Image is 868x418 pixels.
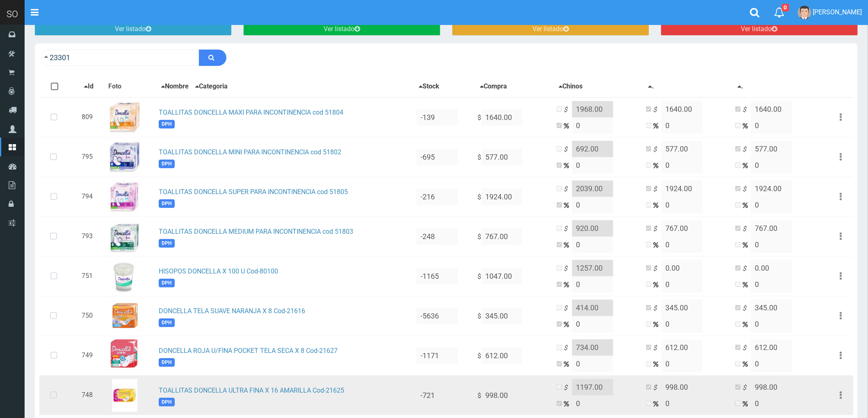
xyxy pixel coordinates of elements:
[108,300,141,332] img: ...
[474,137,553,177] td: $
[661,23,858,35] a: Ver listado
[159,199,174,208] span: DPH
[743,105,751,115] i: $
[813,8,862,16] span: [PERSON_NAME]
[159,358,174,367] span: DPH
[564,145,572,154] i: $
[159,386,344,394] a: TOALLITAS DONCELLA ULTRA FINA X 16 AMARILLA Cod-21625
[782,4,789,11] span: 0
[743,304,751,313] i: $
[653,224,662,234] i: $
[159,279,174,287] span: DPH
[82,81,96,92] button: Id
[646,81,657,92] button: .
[35,23,231,35] a: Ver listado
[474,336,553,375] td: $
[743,185,751,194] i: $
[653,383,662,393] i: $
[159,267,278,275] a: HISOPOS DONCELLA X 100 U Cod-80100
[474,217,553,256] td: $
[108,220,141,253] img: ...
[474,296,553,336] td: $
[653,145,662,154] i: $
[159,398,174,407] span: DPH
[743,264,751,273] i: $
[564,304,572,313] i: $
[474,256,553,296] td: $
[193,81,230,92] button: Categoria
[474,177,553,217] td: $
[159,108,343,116] a: TOALLITAS DONCELLA MAXI PARA INCONTINENCIA cod 51804
[557,81,585,92] button: Chinos
[159,347,338,355] a: DONCELLA ROJA U/FINA POCKET TELA SECA X 8 Cod-21627
[159,160,174,168] span: DPH
[564,185,572,194] i: $
[474,97,553,138] td: $
[564,224,572,234] i: $
[743,343,751,353] i: $
[324,25,354,33] font: Ver listado
[741,25,772,33] font: Ver listado
[108,181,141,213] img: ...
[78,256,105,296] td: 751
[78,217,105,256] td: 793
[564,105,572,115] i: $
[653,185,662,194] i: $
[452,23,649,35] a: Ver listado
[798,6,811,19] img: User Image
[564,264,572,273] i: $
[532,25,563,33] font: Ver listado
[108,260,141,293] img: ...
[159,188,348,196] a: TOALLITAS DONCELLA SUPER PARA INCONTINENCIA cod 51805
[105,76,155,97] th: Foto
[159,228,353,235] a: TOALLITAS DONCELLA MEDIUM PARA INCONTINENCIA cod 51803
[743,145,751,154] i: $
[653,343,662,353] i: $
[108,101,141,134] img: ...
[653,264,662,273] i: $
[78,177,105,217] td: 794
[41,50,199,66] input: Ingrese su busqueda
[653,105,662,115] i: $
[78,336,105,375] td: 749
[743,224,751,234] i: $
[115,25,146,33] font: Ver listado
[78,97,105,138] td: 809
[743,383,751,393] i: $
[653,304,662,313] i: $
[159,120,174,129] span: DPH
[564,343,572,353] i: $
[736,81,746,92] button: .
[159,148,341,156] a: TOALLITAS DONCELLA MINI PARA INCONTINENCIA cod 51802
[474,375,553,415] td: $
[417,81,442,92] button: Stock
[159,307,305,315] a: DONCELLA TELA SUAVE NARANJA X 8 Cod-21616
[78,375,105,415] td: 748
[108,141,141,174] img: ...
[159,319,174,327] span: DPH
[159,239,174,248] span: DPH
[564,383,572,393] i: $
[78,137,105,177] td: 795
[78,296,105,336] td: 750
[108,339,141,372] img: ...
[159,81,191,92] button: Nombre
[477,81,509,92] button: Compra
[244,23,440,35] a: Ver listado
[112,379,137,412] img: ...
